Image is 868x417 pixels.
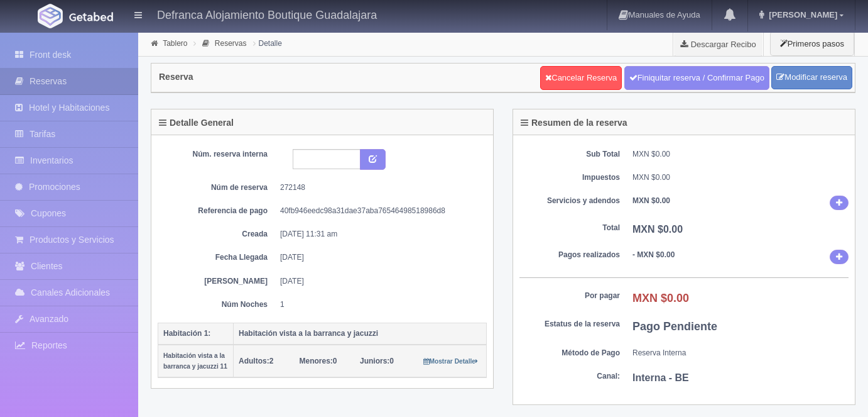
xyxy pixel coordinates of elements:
[632,172,849,183] dd: MXN $0.00
[770,31,854,56] button: Primeros pasos
[167,276,268,287] dt: [PERSON_NAME]
[423,358,478,365] small: Mostrar Detalle
[766,10,837,19] span: [PERSON_NAME]
[159,118,234,128] h4: Detalle General
[167,149,268,160] dt: Núm. reserva interna
[280,252,477,263] dd: [DATE]
[38,4,63,28] img: Getabed
[300,357,337,365] span: 0
[239,357,273,365] span: 2
[163,39,187,48] a: Tablero
[250,37,285,49] li: Detalle
[519,196,620,206] dt: Servicios y adendos
[632,196,670,205] b: MXN $0.00
[519,149,620,160] dt: Sub Total
[771,66,852,89] a: Modificar reserva
[632,372,689,383] b: Interna - BE
[300,357,333,365] strong: Menores:
[239,357,269,365] strong: Adultos:
[280,276,477,287] dd: [DATE]
[69,12,113,21] img: Getabed
[540,66,622,90] a: Cancelar Reserva
[632,149,849,160] dd: MXN $0.00
[167,182,268,193] dt: Núm de reserva
[632,224,683,235] b: MXN $0.00
[280,299,477,310] dd: 1
[280,182,477,193] dd: 272148
[632,320,717,333] b: Pago Pendiente
[167,229,268,240] dt: Creada
[157,6,377,22] h4: Defranca Alojamiento Boutique Guadalajara
[632,250,675,259] b: - MXN $0.00
[521,118,627,128] h4: Resumen de la reserva
[280,229,477,240] dd: [DATE] 11:31 am
[423,357,478,365] a: Mostrar Detalle
[632,292,689,304] b: MXN $0.00
[519,319,620,330] dt: Estatus de la reserva
[163,329,210,338] b: Habitación 1:
[360,357,389,365] strong: Juniors:
[673,31,763,57] a: Descargar Recibo
[519,250,620,260] dt: Pagos realizados
[360,357,394,365] span: 0
[519,348,620,359] dt: Método de Pago
[632,348,849,359] dd: Reserva Interna
[519,371,620,382] dt: Canal:
[167,252,268,263] dt: Fecha Llegada
[215,39,247,48] a: Reservas
[167,299,268,310] dt: Núm Noches
[519,291,620,301] dt: Por pagar
[624,66,769,90] a: Finiquitar reserva / Confirmar Pago
[159,72,193,82] h4: Reserva
[519,172,620,183] dt: Impuestos
[163,352,227,370] small: Habitación vista a la barranca y jacuzzi 11
[234,323,487,345] th: Habitación vista a la barranca y jacuzzi
[519,223,620,233] dt: Total
[167,206,268,216] dt: Referencia de pago
[280,206,477,216] dd: 40fb946eedc98a31dae37aba76546498518986d8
